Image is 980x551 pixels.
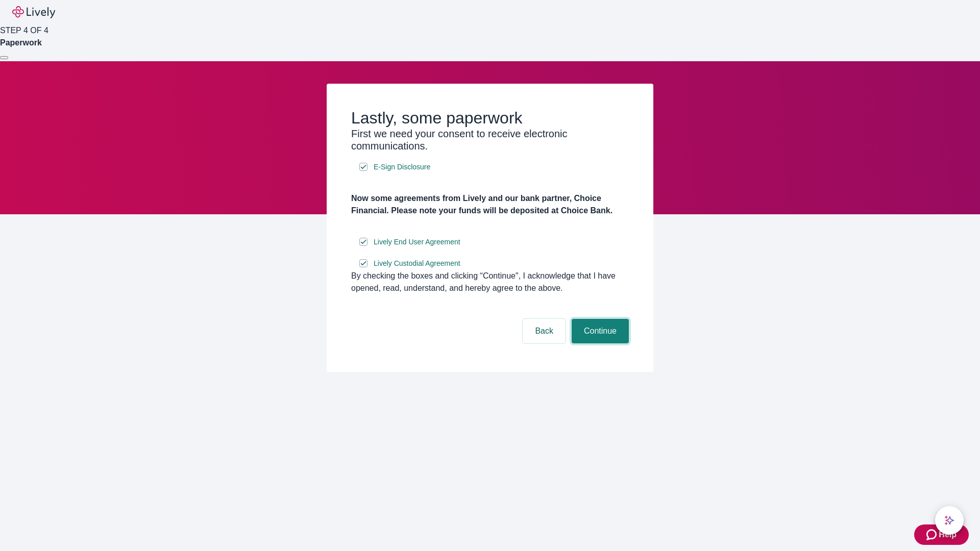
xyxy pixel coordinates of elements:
[374,237,460,247] span: Lively End User Agreement
[351,192,629,217] h4: Now some agreements from Lively and our bank partner, Choice Financial. Please note your funds wi...
[374,258,460,269] span: Lively Custodial Agreement
[372,257,462,270] a: e-sign disclosure document
[351,108,629,128] h2: Lastly, some paperwork
[523,319,566,343] button: Back
[935,506,964,535] button: chat
[939,529,957,541] span: Help
[926,529,939,541] svg: Zendesk support icon
[374,162,430,172] span: E-Sign Disclosure
[944,515,954,525] svg: Lively AI Assistant
[372,236,462,248] a: e-sign disclosure document
[572,319,629,343] button: Continue
[351,128,629,152] h3: First we need your consent to receive electronic communications.
[914,524,969,545] button: Zendesk support iconHelp
[372,161,432,173] a: e-sign disclosure document
[12,6,55,18] img: Lively
[351,270,629,294] div: By checking the boxes and clicking “Continue", I acknowledge that I have opened, read, understand...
